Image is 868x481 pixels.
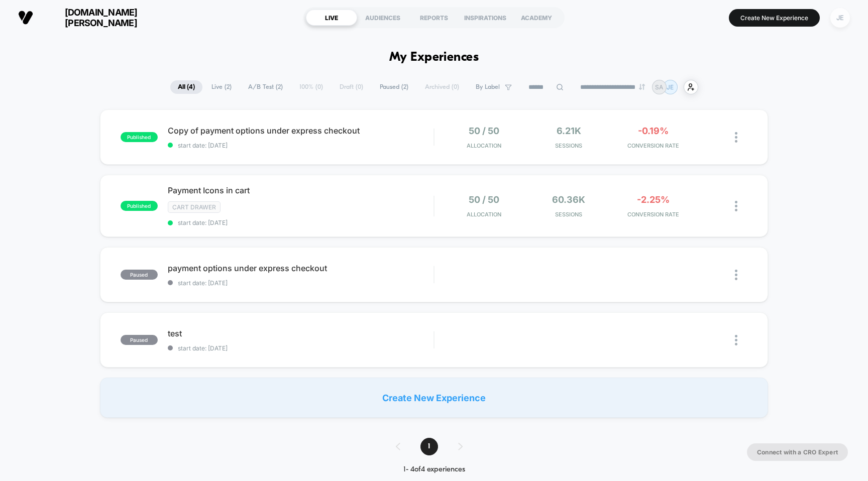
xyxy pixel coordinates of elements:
span: start date: [DATE] [168,344,434,352]
div: ACADEMY [511,10,562,26]
button: Connect with a CRO Expert [747,443,848,461]
span: published [121,132,158,142]
span: Sessions [529,142,608,149]
span: All ( 4 ) [170,80,202,94]
span: start date: [DATE] [168,219,434,226]
span: paused [121,270,158,280]
img: close [735,335,737,345]
span: 50 / 50 [469,194,499,205]
span: payment options under express checkout [168,263,434,273]
div: INSPIRATIONS [460,10,511,26]
img: end [639,84,645,90]
p: SA [655,83,663,91]
span: 60.36k [552,194,585,205]
span: start date: [DATE] [168,142,434,149]
button: [DOMAIN_NAME][PERSON_NAME] [15,7,164,29]
button: Play, NEW DEMO 2025-VEED.mp4 [5,228,21,244]
span: start date: [DATE] [168,279,434,287]
div: AUDIENCES [357,10,408,26]
h1: My Experiences [389,50,479,65]
button: Create New Experience [729,9,820,27]
span: Copy of payment options under express checkout [168,126,434,136]
span: 50 / 50 [469,126,499,136]
div: JE [830,8,850,28]
span: -2.25% [637,194,670,205]
span: Paused ( 2 ) [372,80,416,94]
img: close [735,201,737,211]
div: Duration [324,230,351,242]
p: JE [667,83,674,91]
button: Play, NEW DEMO 2025-VEED.mp4 [209,112,234,137]
span: CONVERSION RATE [613,211,693,218]
span: Allocation [467,142,501,149]
span: published [121,201,158,211]
img: Visually logo [18,10,33,25]
span: Allocation [467,211,501,218]
div: Create New Experience [100,378,769,418]
span: [DOMAIN_NAME][PERSON_NAME] [41,7,161,28]
span: 6.21k [557,126,581,136]
span: By Label [476,83,500,91]
div: LIVE [306,10,357,26]
div: Current time [299,230,322,242]
div: REPORTS [408,10,460,26]
img: close [735,270,737,280]
span: A/B Test ( 2 ) [241,80,290,94]
span: 1 [420,438,438,455]
img: close [735,132,737,143]
input: Seek [8,214,437,224]
span: Payment Icons in cart [168,185,434,195]
span: test [168,328,434,338]
span: CONVERSION RATE [613,142,693,149]
span: cart drawer [168,201,221,213]
span: paused [121,335,158,345]
button: JE [827,8,853,28]
span: Sessions [529,211,608,218]
span: Live ( 2 ) [204,80,239,94]
div: 1 - 4 of 4 experiences [386,465,483,474]
input: Volume [370,231,400,241]
span: -0.19% [638,126,669,136]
